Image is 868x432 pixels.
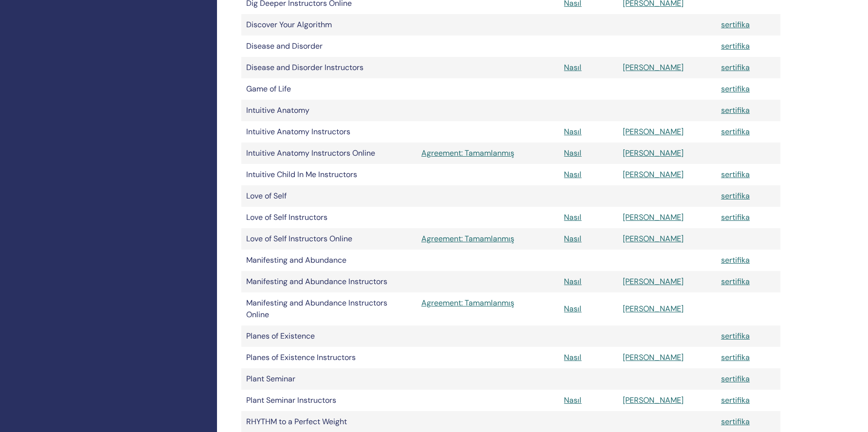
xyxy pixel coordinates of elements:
a: [PERSON_NAME] [623,148,684,158]
td: Plant Seminar [241,368,416,390]
a: Agreement: Tamamlanmış [421,233,554,245]
td: Manifesting and Abundance [241,250,416,271]
a: Nasıl [564,62,581,72]
a: sertifika [721,276,750,287]
a: sertifika [721,212,750,222]
td: Disease and Disorder [241,36,416,57]
a: sertifika [721,331,750,341]
td: Disease and Disorder Instructors [241,57,416,78]
a: sertifika [721,416,750,427]
a: sertifika [721,395,750,405]
a: Nasıl [564,304,581,314]
a: [PERSON_NAME] [623,169,684,180]
td: Manifesting and Abundance Instructors Online [241,292,416,325]
a: Nasıl [564,234,581,244]
a: sertifika [721,41,750,51]
a: Nasıl [564,148,581,158]
a: sertifika [721,169,750,180]
a: Agreement: Tamamlanmış [421,297,554,309]
a: [PERSON_NAME] [623,62,684,72]
a: sertifika [721,352,750,362]
a: sertifika [721,62,750,72]
a: sertifika [721,19,750,30]
a: Agreement: Tamamlanmış [421,147,554,159]
td: Intuitive Anatomy [241,100,416,121]
td: Intuitive Child In Me Instructors [241,164,416,185]
a: Nasıl [564,169,581,180]
td: Love of Self [241,185,416,207]
a: [PERSON_NAME] [623,212,684,222]
a: [PERSON_NAME] [623,126,684,137]
a: sertifika [721,105,750,115]
td: Game of Life [241,78,416,100]
td: Discover Your Algorithm [241,14,416,36]
td: Plant Seminar Instructors [241,390,416,411]
a: sertifika [721,84,750,94]
td: Love of Self Instructors Online [241,228,416,250]
a: Nasıl [564,395,581,405]
td: Manifesting and Abundance Instructors [241,271,416,292]
td: Love of Self Instructors [241,207,416,228]
a: Nasıl [564,276,581,287]
a: sertifika [721,255,750,265]
a: [PERSON_NAME] [623,234,684,244]
td: Planes of Existence Instructors [241,347,416,368]
a: sertifika [721,126,750,137]
a: Nasıl [564,352,581,362]
td: Intuitive Anatomy Instructors [241,121,416,143]
a: Nasıl [564,126,581,137]
a: [PERSON_NAME] [623,352,684,362]
a: [PERSON_NAME] [623,395,684,405]
a: [PERSON_NAME] [623,276,684,287]
a: Nasıl [564,212,581,222]
a: [PERSON_NAME] [623,304,684,314]
a: sertifika [721,191,750,201]
a: sertifika [721,374,750,384]
td: Planes of Existence [241,325,416,347]
td: Intuitive Anatomy Instructors Online [241,143,416,164]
